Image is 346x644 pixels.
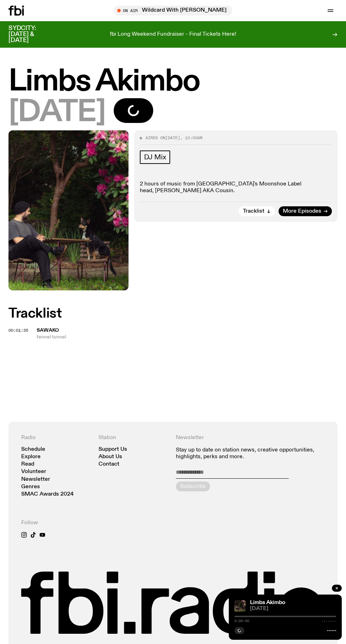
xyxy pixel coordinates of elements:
button: On AirWildcard With [PERSON_NAME] [114,6,232,16]
a: Newsletter [21,477,50,482]
a: Volunteer [21,469,46,474]
a: Read [21,462,34,467]
a: Genres [21,484,40,490]
img: Jackson sits at an outdoor table, legs crossed and gazing at a black and brown dog also sitting a... [234,600,246,611]
h2: Tracklist [8,307,338,320]
a: More Episodes [279,206,332,216]
span: fennel tunnel [37,334,338,341]
span: Tracklist [243,209,264,214]
p: fbi Long Weekend Fundraiser - Final Tickets Here! [110,31,236,38]
p: Stay up to date on station news, creative opportunities, highlights, perks and more. [176,447,325,460]
h4: Follow [21,520,93,526]
span: [DATE] [250,606,336,611]
a: Explore [21,454,41,460]
span: -:--:-- [321,619,336,623]
h4: Radio [21,435,93,441]
a: Support Us [99,447,127,452]
button: Subscribe [176,481,210,491]
span: 0:00:00 [234,619,249,623]
h4: Newsletter [176,435,325,441]
p: 2 hours of music from [GEOGRAPHIC_DATA]'s Moonshoe Label head, [PERSON_NAME] AKA Cousin. [140,181,332,194]
span: sawako [37,328,59,333]
a: Limbs Akimbo [250,600,285,605]
h1: Limbs Akimbo [8,67,338,96]
span: 00:01:35 [8,327,28,333]
h3: SYDCITY: [DATE] & [DATE] [8,25,54,43]
button: Tracklist [239,206,275,216]
a: About Us [99,454,122,460]
button: 00:01:35 [8,329,28,332]
span: [DATE] [165,135,180,141]
a: Schedule [21,447,45,452]
a: SMAC Awards 2024 [21,492,74,497]
a: DJ Mix [140,150,171,164]
a: Contact [99,462,119,467]
span: Aired on [145,135,165,141]
h4: Station [99,435,170,441]
span: DJ Mix [144,153,166,161]
span: , 10:00am [180,135,202,141]
span: [DATE] [8,98,105,127]
span: More Episodes [283,209,321,214]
